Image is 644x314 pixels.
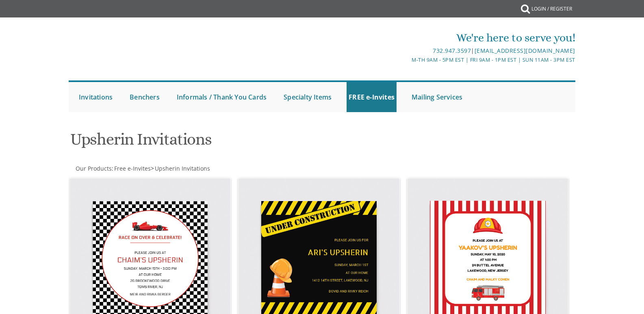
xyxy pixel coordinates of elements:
[77,82,115,112] a: Invitations
[114,165,151,172] span: Free e-Invites
[238,30,575,46] div: We're here to serve you!
[75,165,112,172] a: Our Products
[155,165,210,172] span: Upsherin Invitations
[347,82,397,112] a: FREE e-Invites
[113,165,151,172] a: Free e-Invites
[475,47,575,54] a: [EMAIL_ADDRESS][DOMAIN_NAME]
[154,165,210,172] a: Upsherin Invitations
[151,165,210,172] span: >
[128,82,162,112] a: Benchers
[238,46,575,56] div: |
[175,82,269,112] a: Informals / Thank You Cards
[433,47,471,54] a: 732.947.3597
[282,82,334,112] a: Specialty Items
[238,56,575,64] div: M-Th 9am - 5pm EST | Fri 9am - 1pm EST | Sun 11am - 3pm EST
[70,130,402,154] h1: Upsherin Invitations
[410,82,464,112] a: Mailing Services
[69,165,322,173] div: :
